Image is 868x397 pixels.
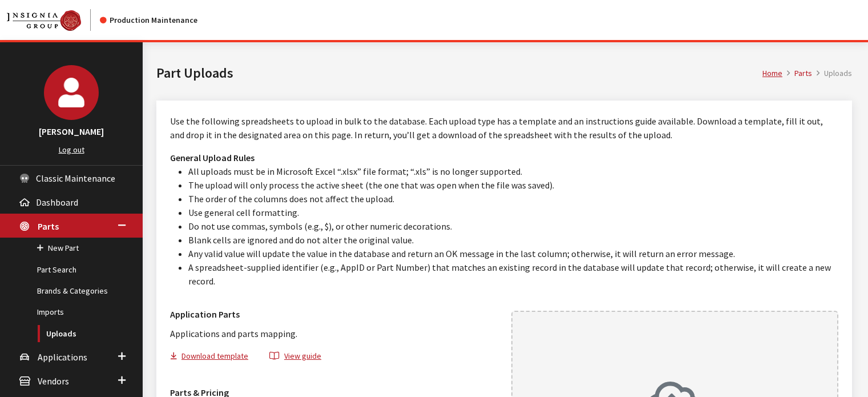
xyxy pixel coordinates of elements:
[100,14,197,26] div: Production Maintenance
[156,63,762,83] h1: Part Uploads
[170,350,258,366] button: Download template
[188,260,838,288] li: A spreadsheet-supplied identifier (e.g., AppID or Part Number) that matches an existing record in...
[188,219,838,233] li: Do not use commas, symbols (e.g., $), or other numeric decorations.
[7,10,81,31] img: Catalog Maintenance
[260,350,331,366] button: View guide
[782,67,812,79] li: Parts
[59,145,84,155] a: Log out
[36,197,78,208] span: Dashboard
[38,220,59,232] span: Parts
[188,206,838,219] li: Use general cell formatting.
[812,67,852,79] li: Uploads
[38,351,87,363] span: Applications
[170,327,498,340] p: Applications and parts mapping.
[11,125,131,138] h3: [PERSON_NAME]
[188,247,838,260] li: Any valid value will update the value in the database and return an OK message in the last column...
[170,151,838,165] h3: General Upload Rules
[188,165,838,178] li: All uploads must be in Microsoft Excel “.xlsx” file format; “.xls” is no longer supported.
[188,192,838,206] li: The order of the columns does not affect the upload.
[36,173,115,184] span: Classic Maintenance
[762,68,782,78] a: Home
[170,114,838,142] p: Use the following spreadsheets to upload in bulk to the database. Each upload type has a template...
[7,9,100,31] a: Insignia Group logo
[38,375,69,387] span: Vendors
[188,178,838,192] li: The upload will only process the active sheet (the one that was open when the file was saved).
[170,307,498,321] h3: Application Parts
[188,233,838,247] li: Blank cells are ignored and do not alter the original value.
[44,65,99,120] img: Kirsten Dart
